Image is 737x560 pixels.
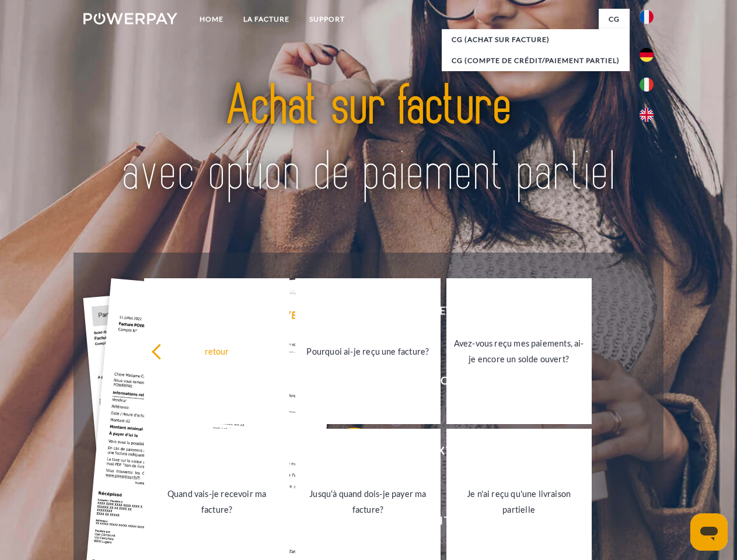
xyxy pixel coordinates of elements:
a: LA FACTURE [233,9,299,30]
div: Pourquoi ai-je reçu une facture? [302,343,434,359]
a: Support [299,9,355,30]
img: de [640,48,654,62]
div: Avez-vous reçu mes paiements, ai-je encore un solde ouvert? [453,335,585,367]
iframe: Bouton de lancement de la fenêtre de messagerie [690,513,728,551]
img: fr [640,10,654,24]
img: en [640,108,654,122]
a: Home [190,9,233,30]
img: it [640,78,654,92]
a: Avez-vous reçu mes paiements, ai-je encore un solde ouvert? [446,278,592,424]
div: Je n'ai reçu qu'une livraison partielle [453,486,585,517]
a: CG (Compte de crédit/paiement partiel) [442,50,630,71]
div: Quand vais-je recevoir ma facture? [151,486,282,517]
img: title-powerpay_fr.svg [111,56,626,223]
a: CG (achat sur facture) [442,29,630,50]
img: logo-powerpay-white.svg [83,13,177,24]
div: Jusqu'à quand dois-je payer ma facture? [302,486,434,517]
a: CG [599,9,630,30]
div: retour [151,343,282,359]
